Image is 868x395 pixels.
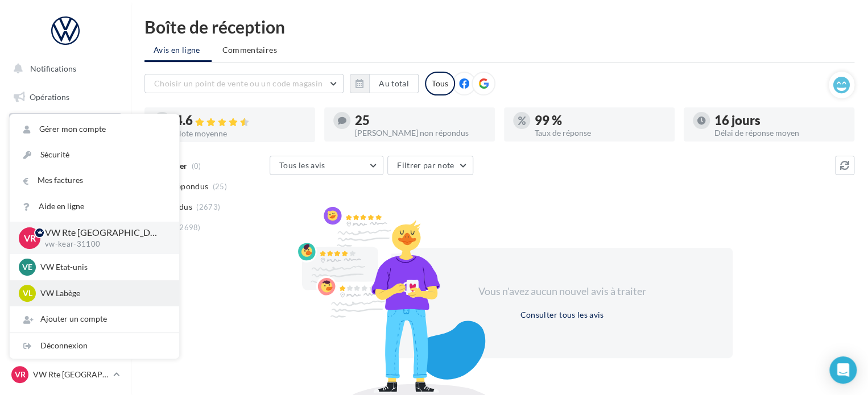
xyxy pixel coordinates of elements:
[30,92,69,102] span: Opérations
[177,223,201,232] span: (2698)
[7,57,119,81] button: Notifications
[22,261,32,273] span: VE
[10,117,179,142] a: Gérer mon compte
[7,227,124,251] a: Médiathèque
[7,85,124,109] a: Opérations
[270,156,383,175] button: Tous les avis
[175,130,306,138] div: Note moyenne
[23,288,32,299] span: VL
[350,74,419,93] button: Au total
[829,356,857,384] div: Open Intercom Messenger
[9,364,122,385] a: VR VW Rte [GEOGRAPHIC_DATA]
[15,369,26,380] span: VR
[535,129,666,137] div: Taux de réponse
[155,181,208,192] span: Non répondus
[40,288,166,299] p: VW Labège
[45,239,161,250] p: vw-kear-31100
[10,194,179,219] a: Aide en ligne
[425,72,455,95] div: Tous
[7,143,124,167] a: Visibilité en ligne
[10,168,179,193] a: Mes factures
[175,114,306,127] div: 4.6
[355,129,486,137] div: [PERSON_NAME] non répondus
[10,142,179,168] a: Sécurité
[222,44,277,56] span: Commentaires
[7,284,124,317] a: PLV et print personnalisable
[33,369,109,380] p: VW Rte [GEOGRAPHIC_DATA]
[154,78,323,88] span: Choisir un point de vente ou un code magasin
[464,284,660,299] div: Vous n'avez aucun nouvel avis à traiter
[213,182,227,191] span: (25)
[387,156,473,175] button: Filtrer par note
[535,114,666,127] div: 99 %
[714,129,845,137] div: Délai de réponse moyen
[7,113,124,138] a: Boîte de réception
[515,308,608,322] button: Consulter tous les avis
[7,171,124,195] a: Campagnes
[355,114,486,127] div: 25
[714,114,845,127] div: 16 jours
[10,306,179,332] div: Ajouter un compte
[144,18,854,35] div: Boîte de réception
[7,256,124,280] a: Calendrier
[40,261,166,273] p: VW Etat-unis
[279,160,325,170] span: Tous les avis
[45,226,161,239] p: VW Rte [GEOGRAPHIC_DATA]
[7,322,124,355] a: Campagnes DataOnDemand
[24,231,36,244] span: VR
[196,202,220,211] span: (2673)
[144,74,344,93] button: Choisir un point de vente ou un code magasin
[7,199,124,223] a: Contacts
[30,64,76,73] span: Notifications
[369,74,419,93] button: Au total
[10,333,179,359] div: Déconnexion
